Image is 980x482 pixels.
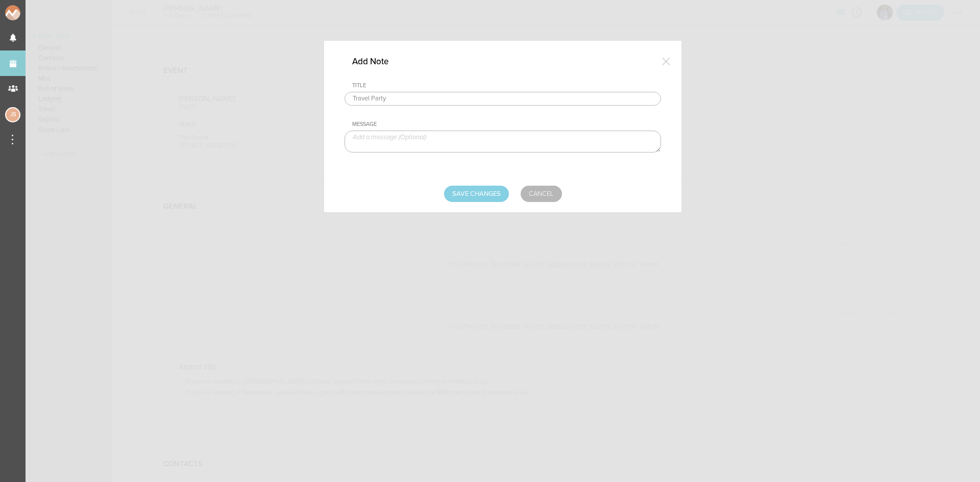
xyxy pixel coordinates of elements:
div: Title [352,82,661,89]
h4: Add Note [352,56,404,67]
input: Save Changes [444,186,509,202]
img: NOMAD [5,5,63,20]
div: Message [352,121,661,128]
a: Cancel [521,186,562,202]
div: Jessica Smith [5,107,20,122]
